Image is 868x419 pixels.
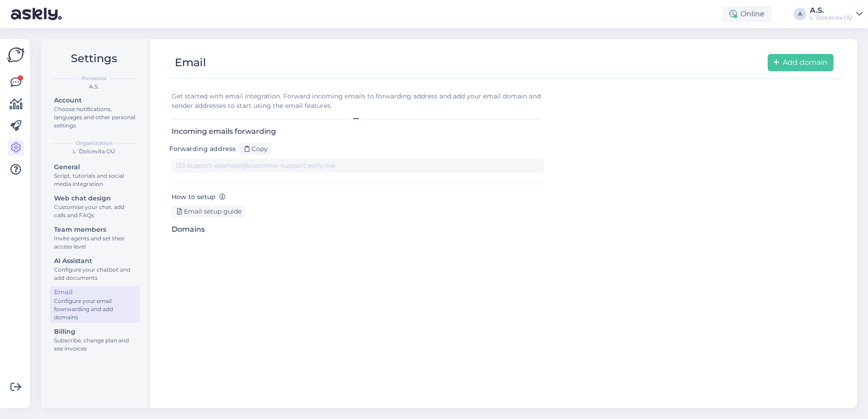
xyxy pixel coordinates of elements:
[54,194,136,203] div: Web chat design
[794,8,806,20] div: A
[172,205,245,218] div: Email setup guide
[172,92,544,111] div: Get started with email integration. Forward incoming emails to forwarding address and add your em...
[50,161,140,190] a: GeneralScript, tutorials and social media integration
[54,105,136,130] div: Choose notifications, languages and other personal settings
[48,147,140,156] div: L´Dolcevita OÜ
[48,83,140,91] div: A.S.
[54,297,136,322] div: Configure your email fowrwarding and add domains
[76,139,113,147] b: Organization
[48,50,140,67] h2: Settings
[54,203,136,219] div: Customise your chat, add calls and FAQs
[810,7,863,21] a: A.S.L´Dolcevita OÜ
[50,192,140,221] a: Web chat designCustomise your chat, add calls and FAQs
[239,143,271,155] div: Copy
[50,326,140,354] a: BillingSubscribe, change plan and see invoices
[54,266,136,282] div: Configure your chatbot and add documents
[54,225,136,234] div: Team members
[54,287,136,297] div: Email
[768,54,833,71] button: Add domain
[54,256,136,266] div: AI Assistant
[172,192,226,202] label: How to setup
[722,6,772,22] div: Online
[175,54,206,71] div: Email
[50,94,140,131] a: AccountChoose notifications, languages and other personal settings
[7,46,25,63] img: Askly Logo
[50,255,140,283] a: AI AssistantConfigure your chatbot and add documents
[169,144,236,154] label: Forwarding address
[810,14,853,21] div: L´Dolcevita OÜ
[54,234,136,251] div: Invite agents and set their access level
[50,224,140,252] a: Team membersInvite agents and set their access level
[172,159,544,173] input: 123-support-example@customer-support.askly.me
[54,162,136,172] div: General
[54,172,136,188] div: Script, tutorials and social media integration
[50,286,140,323] a: EmailConfigure your email fowrwarding and add domains
[54,336,136,353] div: Subscribe, change plan and see invoices
[54,96,136,105] div: Account
[54,327,136,336] div: Billing
[82,74,107,83] b: Personal
[172,127,544,136] h3: Incoming emails forwarding
[172,225,544,234] h3: Domains
[810,7,853,14] div: A.S.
